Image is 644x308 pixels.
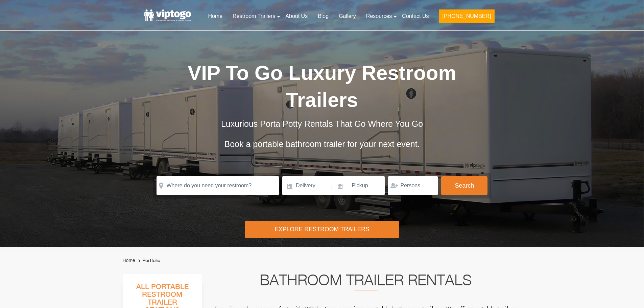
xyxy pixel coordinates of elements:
button: [PHONE_NUMBER] [439,9,494,23]
div: Explore Restroom Trailers [245,221,399,238]
input: Where do you need your restroom? [157,176,279,195]
a: Contact Us [397,9,434,24]
span: | [331,176,333,198]
span: Luxurious Porta Potty Rentals That Go Where You Go [221,119,423,128]
a: Resources [361,9,397,24]
a: Home [123,258,135,263]
input: Persons [388,176,438,195]
h2: Bathroom Trailer Rentals [211,274,520,290]
input: Pickup [334,176,385,195]
li: Portfolio [137,257,160,265]
button: Search [441,176,487,195]
a: [PHONE_NUMBER] [434,9,499,27]
a: Home [203,9,228,24]
span: Book a portable bathroom trailer for your next event. [224,139,420,149]
span: VIP To Go Luxury Restroom Trailers [188,62,456,111]
input: Delivery [282,176,331,195]
a: Restroom Trailers [228,9,280,24]
a: About Us [280,9,313,24]
a: Blog [313,9,334,24]
a: Gallery [334,9,361,24]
